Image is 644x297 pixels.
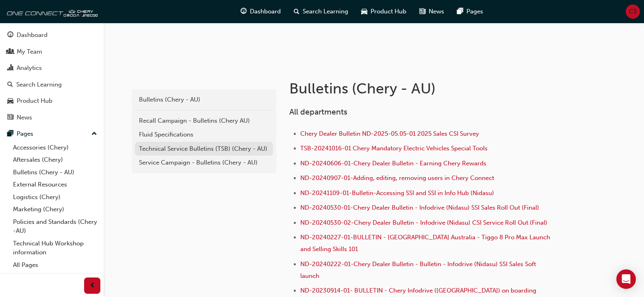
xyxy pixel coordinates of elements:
a: ND-20241109-01-Bulletin-Accessing SSI and SSI in Info Hub (Nidasu) [300,189,494,197]
div: My Team [17,47,42,56]
a: Service Campaign - Bulletins (Chery - AU) [135,156,273,170]
span: news-icon [419,7,425,17]
button: DashboardMy TeamAnalyticsSearch LearningProduct HubNews [3,26,100,126]
img: oneconnect [4,3,98,20]
a: ND-20240530-02-Chery Dealer Bulletin - Infodrive (Nidasu) CSI Service Roll Out (Final) [300,219,547,226]
a: car-iconProduct Hub [355,3,413,20]
span: Search Learning [303,7,348,16]
a: External Resources [10,178,100,191]
div: Product Hub [17,96,52,106]
button: CS [626,4,640,19]
span: pages-icon [7,130,13,138]
h1: Bulletins (Chery - AU) [289,80,556,98]
a: Product Hub [3,93,100,108]
span: search-icon [7,81,13,89]
button: Pages [3,126,100,141]
a: ND-20240606-01-Chery Dealer Bulletin - Earning Chery Rewards [300,160,486,167]
a: ND-20230914-01- BULLETIN - Chery Infodrive ([GEOGRAPHIC_DATA]) on boarding [300,287,536,294]
a: Analytics [3,61,100,76]
a: Fluid Specifications [135,128,273,142]
div: Fluid Specifications [139,130,269,139]
a: All Pages [10,259,100,271]
span: people-icon [7,48,13,56]
span: chart-icon [7,65,13,72]
span: Dashboard [250,7,281,16]
div: Dashboard [17,30,48,40]
a: search-iconSearch Learning [287,3,355,20]
a: guage-iconDashboard [234,3,287,20]
div: Search Learning [16,80,62,89]
a: Marketing (Chery) [10,203,100,216]
a: Bulletins (Chery - AU) [135,93,273,107]
div: Bulletins (Chery - AU) [139,95,269,104]
a: Technical Service Bulletins (TSB) (Chery - AU) [135,142,273,156]
span: guage-icon [7,32,13,39]
a: Accessories (Chery) [10,141,100,154]
div: Open Intercom Messenger [616,269,636,289]
a: TSB-20241016-01 Chery Mandatory Electric Vehicles Special Tools [300,145,488,152]
span: pages-icon [457,7,463,17]
span: Product Hub [371,7,406,16]
a: ND-20240907-01-Adding, editing, removing users in Chery Connect [300,174,494,182]
a: News [3,110,100,125]
span: Pages [466,7,483,16]
span: car-icon [7,98,13,105]
span: up-icon [91,129,97,139]
a: Aftersales (Chery) [10,154,100,166]
a: My Team [3,44,100,59]
a: news-iconNews [413,3,451,20]
span: guage-icon [241,7,247,17]
a: Bulletins (Chery - AU) [10,166,100,179]
a: Technical Hub Workshop information [10,237,100,259]
a: Recall Campaign - Bulletins (Chery AU) [135,114,273,128]
a: ND-20240222-01-Chery Dealer Bulletin - Bulletin - Infodrive (Nidasu) SSI Sales Soft launch [300,260,538,280]
a: ND-20240227-01-BULLETIN - [GEOGRAPHIC_DATA] Australia - Tiggo 8 Pro Max Launch and Selling Skills... [300,234,552,253]
div: Service Campaign - Bulletins (Chery - AU) [139,158,269,167]
div: Technical Service Bulletins (TSB) (Chery - AU) [139,144,269,154]
a: Dashboard [3,28,100,43]
span: News [429,7,444,16]
div: News [17,113,32,122]
div: Analytics [17,63,42,73]
a: Chery Dealer Bulletin ND-2025-05.05-01 2025 Sales CSI Survey [300,130,479,137]
span: news-icon [7,114,13,121]
div: Recall Campaign - Bulletins (Chery AU) [139,116,269,126]
div: Pages [17,129,33,139]
span: All departments [289,107,347,117]
a: pages-iconPages [451,3,490,20]
a: ND-20240530-01-Chery Dealer Bulletin - Infodrive (Nidasu) SSI Sales Roll Out (Final) [300,204,539,211]
a: Policies and Standards (Chery -AU) [10,216,100,237]
span: CS [629,7,637,16]
span: car-icon [361,7,367,17]
span: search-icon [294,7,299,17]
a: Logistics (Chery) [10,191,100,204]
a: Search Learning [3,77,100,92]
span: prev-icon [89,281,95,291]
